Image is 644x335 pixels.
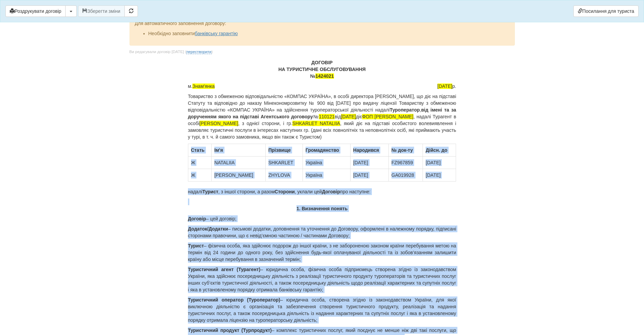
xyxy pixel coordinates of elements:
[350,157,388,169] td: [DATE]
[188,188,456,195] p: надалі , з іншої сторони, а разом , уклали цей про наступне:
[341,114,356,119] span: [DATE]
[211,144,265,157] th: Ім'я
[195,31,238,36] a: банківську гарантію
[303,144,350,157] th: Громадянство
[388,157,423,169] td: FZ967859
[188,328,272,333] b: Туристичний продукт (Турпродукт)
[188,266,456,293] p: – юридична особа, фізична особа підприємець створена згідно із законодавством України, яка здійсн...
[188,205,456,212] p: 1. Визначення понять
[423,157,456,169] td: [DATE]
[423,144,456,157] th: Дійсн. до
[192,83,215,89] span: Знам'янка
[188,169,211,182] td: Ж
[315,73,334,79] span: 1424021
[303,169,350,182] td: Україна
[188,157,211,169] td: Ж
[188,225,456,239] p: – письмові додатки, доповнення та уточнення до Договору, оформлені в належному порядку, підписані...
[319,114,335,119] span: 110121
[265,169,303,182] td: ZHYLOVA
[188,216,206,221] b: Договір
[186,49,211,54] a: перестворити
[292,121,340,126] span: SHKARLET NATALIIA
[188,93,456,140] p: Товариство з обмеженою відповідальністю «КОМПАС УКРАЇНА», в особі директора [PERSON_NAME], що діє...
[388,169,423,182] td: GA019928
[188,83,215,90] span: м.
[211,169,265,182] td: [PERSON_NAME]
[265,157,303,169] td: SHKARLET
[135,13,509,37] div: Для автоматичного заповнення договору:
[350,169,388,182] td: [DATE]
[188,296,456,324] p: – юридична особа, створена згідно із законодавством України, для якої виключною діяльністю є орга...
[265,144,303,157] th: Прiзвище
[199,121,238,126] span: [PERSON_NAME]
[188,215,456,222] p: – цей договір;
[390,107,420,113] b: Туроператор
[350,144,388,157] th: Народився
[188,243,204,248] b: Турист
[362,114,413,119] span: ФОП [PERSON_NAME]
[303,157,350,169] td: Україна
[275,189,295,194] b: Сторони
[78,5,125,17] button: Зберегти зміни
[188,242,456,263] p: – фізична особа, яка здійснює подорож до іншої країни, з не забороненою законом країни перебуванн...
[5,5,66,17] button: Роздрукувати договір
[437,83,456,90] span: р.
[188,59,456,79] p: ДОГОВІР НА ТУРИСТИЧНЕ ОБСЛУГОВУВАННЯ №
[423,169,456,182] td: [DATE]
[129,49,213,55] div: Ви редагували договір [DATE] ( )
[388,144,423,157] th: № док-ту
[188,297,280,303] b: Туристичний оператор (Туроператор)
[322,189,340,194] b: Договір
[202,189,218,194] b: Турист
[573,5,639,17] a: Посилання для туриста
[437,83,452,89] span: [DATE]
[148,30,509,37] li: Необхідно заповнити
[188,144,211,157] th: Стать
[188,267,261,272] b: Туристичний агент (Турагент)
[211,157,265,169] td: NATALIIA
[188,226,228,232] b: Додаток/Додатки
